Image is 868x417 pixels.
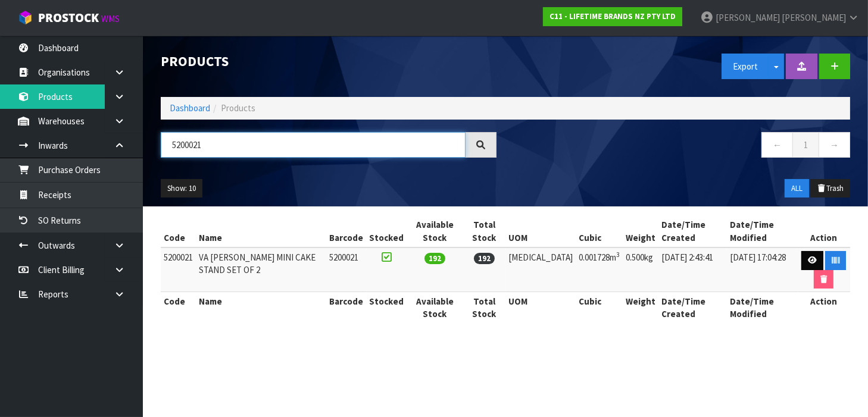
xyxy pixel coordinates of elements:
[782,12,846,23] span: [PERSON_NAME]
[623,215,658,247] th: Weight
[810,179,850,198] button: Trash
[623,292,658,324] th: Weight
[407,215,463,247] th: Available Stock
[161,292,196,324] th: Code
[576,247,623,292] td: 0.001728m
[658,292,727,324] th: Date/Time Created
[543,7,682,26] a: C11 - LIFETIME BRANDS NZ PTY LTD
[221,102,255,114] span: Products
[658,215,727,247] th: Date/Time Created
[196,292,326,324] th: Name
[463,215,505,247] th: Total Stock
[785,179,809,198] button: ALL
[366,292,407,324] th: Stocked
[170,102,210,114] a: Dashboard
[101,13,120,24] small: WMS
[161,215,196,247] th: Code
[797,215,850,247] th: Action
[38,10,99,26] span: ProStock
[727,247,797,292] td: [DATE] 17:04:28
[658,247,727,292] td: [DATE] 2:43:41
[727,292,797,324] th: Date/Time Modified
[18,10,33,25] img: cube-alt.png
[616,250,620,259] sup: 3
[161,132,466,158] input: Search products
[549,11,676,21] strong: C11 - LIFETIME BRANDS NZ PTY LTD
[474,253,495,264] span: 192
[505,292,576,324] th: UOM
[576,215,623,247] th: Cubic
[797,292,850,324] th: Action
[761,132,793,158] a: ←
[819,132,850,158] a: →
[407,292,463,324] th: Available Stock
[366,215,407,247] th: Stocked
[326,292,366,324] th: Barcode
[792,132,819,158] a: 1
[196,215,326,247] th: Name
[161,179,202,198] button: Show: 10
[576,292,623,324] th: Cubic
[326,247,366,292] td: 5200021
[463,292,505,324] th: Total Stock
[623,247,658,292] td: 0.500kg
[505,215,576,247] th: UOM
[161,247,196,292] td: 5200021
[727,215,797,247] th: Date/Time Modified
[716,12,780,23] span: [PERSON_NAME]
[161,54,497,68] h1: Products
[505,247,576,292] td: [MEDICAL_DATA]
[326,215,366,247] th: Barcode
[424,253,445,264] span: 192
[196,247,326,292] td: VA [PERSON_NAME] MINI CAKE STAND SET OF 2
[722,54,769,79] button: Export
[514,132,850,161] nav: Page navigation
